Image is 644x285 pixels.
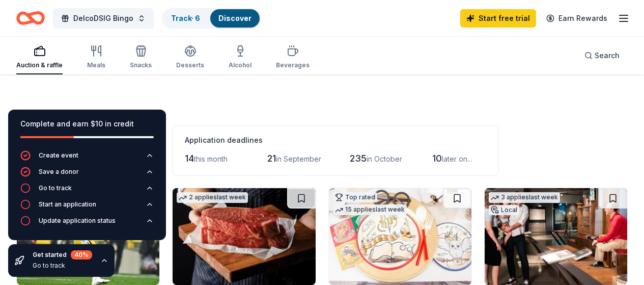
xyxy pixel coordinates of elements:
[489,192,560,203] div: 3 applies last week
[20,150,154,167] button: Create event
[218,14,251,22] a: Discover
[329,188,471,285] img: Image for Oriental Trading
[71,250,92,260] div: 40 %
[229,41,251,74] button: Alcohol
[460,9,536,28] a: Start free trial
[173,188,315,285] img: Image for Omaha Steaks
[87,41,105,74] button: Meals
[20,167,154,183] button: Save a donor
[39,200,96,209] div: Start an application
[194,154,228,163] span: this month
[267,153,276,164] span: 21
[39,151,78,160] div: Create event
[33,250,92,260] div: Get started
[276,61,310,69] div: Beverages
[350,153,367,164] span: 235
[432,153,442,164] span: 10
[16,6,45,30] a: Home
[16,61,63,69] div: Auction & raffle
[229,61,251,69] div: Alcohol
[540,9,613,28] a: Earn Rewards
[20,199,154,216] button: Start an application
[595,49,620,62] span: Search
[333,204,407,215] div: 15 applies last week
[185,134,486,146] div: Application deadlines
[276,41,310,74] button: Beverages
[33,262,92,270] div: Go to track
[276,154,321,163] span: in September
[171,14,200,22] a: Track· 6
[177,192,248,203] div: 2 applies last week
[16,41,63,74] button: Auction & raffle
[87,61,105,69] div: Meals
[53,8,154,29] button: DelcoDSIG Bingo
[130,61,152,69] div: Snacks
[162,8,261,29] button: Track· 6Discover
[130,41,152,74] button: Snacks
[176,61,204,69] div: Desserts
[367,154,402,163] span: in October
[20,183,154,199] button: Go to track
[39,184,72,192] div: Go to track
[185,153,194,164] span: 14
[442,154,472,163] span: later on...
[20,216,154,232] button: Update application status
[489,205,519,215] div: Local
[485,188,627,285] img: Image for Heinz History Center
[39,217,116,225] div: Update application status
[20,118,154,130] div: Complete and earn $10 in credit
[73,12,133,24] span: DelcoDSIG Bingo
[333,192,377,202] div: Top rated
[176,41,204,74] button: Desserts
[39,168,79,176] div: Save a donor
[576,45,628,66] button: Search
